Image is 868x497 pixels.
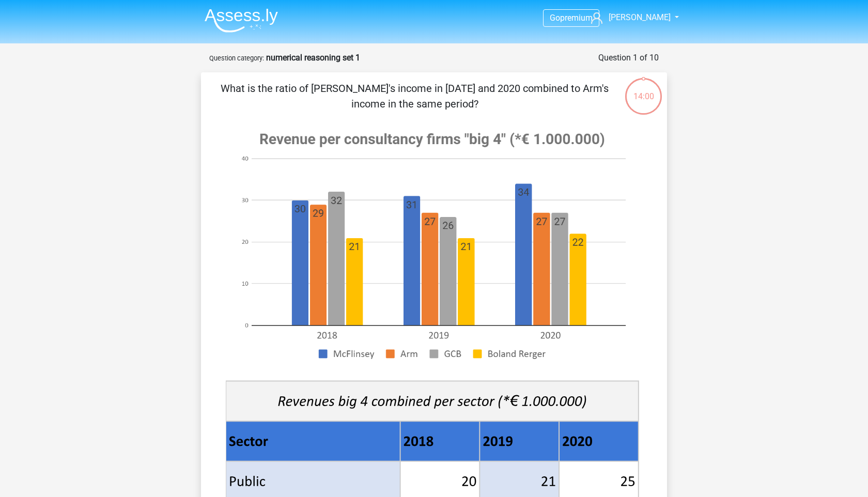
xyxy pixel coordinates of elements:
[587,11,672,24] a: [PERSON_NAME]
[550,13,560,23] span: Go
[624,77,663,103] div: 14:00
[560,13,593,23] span: premium
[205,8,278,33] img: Assessly
[209,54,264,62] small: Question category:
[544,11,599,25] a: Gopremium
[266,53,360,63] strong: numerical reasoning set 1
[609,12,671,22] span: [PERSON_NAME]
[218,81,612,112] p: What is the ratio of [PERSON_NAME]'s income in [DATE] and 2020 combined to Arm's income in the sa...
[598,52,659,64] div: Question 1 of 10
